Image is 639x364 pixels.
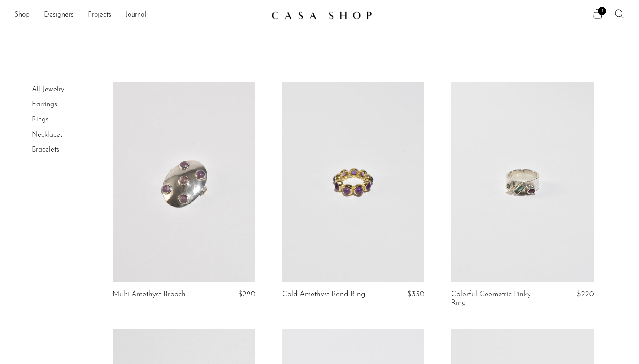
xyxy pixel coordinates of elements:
[238,290,255,298] span: $220
[14,8,264,23] ul: NEW HEADER MENU
[598,7,606,15] span: 1
[32,131,63,139] a: Necklaces
[14,9,30,21] a: Shop
[32,146,59,153] a: Bracelets
[32,116,48,123] a: Rings
[32,101,57,108] a: Earrings
[14,8,264,23] nav: Desktop navigation
[113,290,186,299] a: Multi Amethyst Brooch
[577,290,594,298] span: $220
[32,86,64,93] a: All Jewelry
[126,9,147,21] a: Journal
[407,290,424,298] span: $350
[88,9,111,21] a: Projects
[282,290,365,299] a: Gold Amethyst Band Ring
[44,9,74,21] a: Designers
[451,290,545,307] a: Colorful Geometric Pinky Ring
